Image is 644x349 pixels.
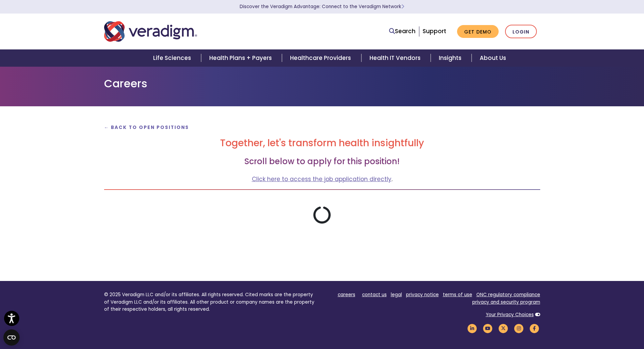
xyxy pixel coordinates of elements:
a: Insights [431,49,472,67]
a: Support [423,27,446,35]
a: terms of use [443,291,472,298]
a: Your Privacy Choices [486,311,534,318]
img: Veradigm logo [104,20,197,43]
p: © 2025 Veradigm LLC and/or its affiliates. All rights reserved. Cited marks are the property of V... [104,291,317,313]
h1: Careers [104,77,540,90]
a: Veradigm YouTube Link [482,325,494,331]
a: Discover the Veradigm Advantage: Connect to the Veradigm NetworkLearn More [240,3,404,10]
a: Life Sciences [145,49,201,67]
a: Veradigm Twitter Link [498,325,509,331]
a: ← Back to Open Positions [104,124,189,131]
a: Healthcare Providers [282,49,361,67]
span: Learn More [401,3,404,10]
a: Get Demo [457,25,499,38]
a: privacy and security program [472,299,540,305]
a: Search [389,27,415,36]
a: Health Plans + Payers [201,49,282,67]
a: careers [338,291,355,298]
p: . [104,175,540,184]
a: About Us [472,49,514,67]
a: Veradigm Instagram Link [513,325,525,331]
h3: Scroll below to apply for this position! [104,157,540,167]
button: Open CMP widget [3,329,20,346]
a: legal [391,291,402,298]
a: ONC regulatory compliance [476,291,540,298]
a: privacy notice [406,291,439,298]
iframe: Drift Chat Widget [514,300,636,341]
a: Login [505,25,537,39]
a: Health IT Vendors [361,49,431,67]
a: Click here to access the job application directly [252,175,391,183]
h2: Together, let's transform health insightfully [104,137,540,149]
a: contact us [362,291,387,298]
a: Veradigm LinkedIn Link [467,325,478,331]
